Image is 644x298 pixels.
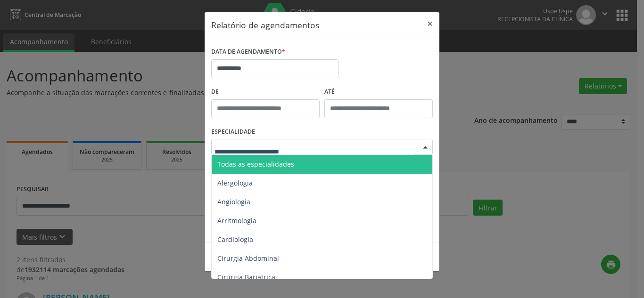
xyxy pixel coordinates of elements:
span: Alergologia [217,178,253,187]
span: Angiologia [217,197,250,206]
span: Arritmologia [217,216,256,225]
h5: Relatório de agendamentos [211,19,319,31]
label: DATA DE AGENDAMENTO [211,45,285,59]
span: Cardiologia [217,235,253,244]
label: ESPECIALIDADE [211,125,255,139]
span: Cirurgia Abdominal [217,254,279,263]
span: Todas as especialidades [217,160,294,169]
label: ATÉ [324,85,433,99]
label: De [211,85,320,99]
button: Close [421,12,439,35]
span: Cirurgia Bariatrica [217,273,275,282]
